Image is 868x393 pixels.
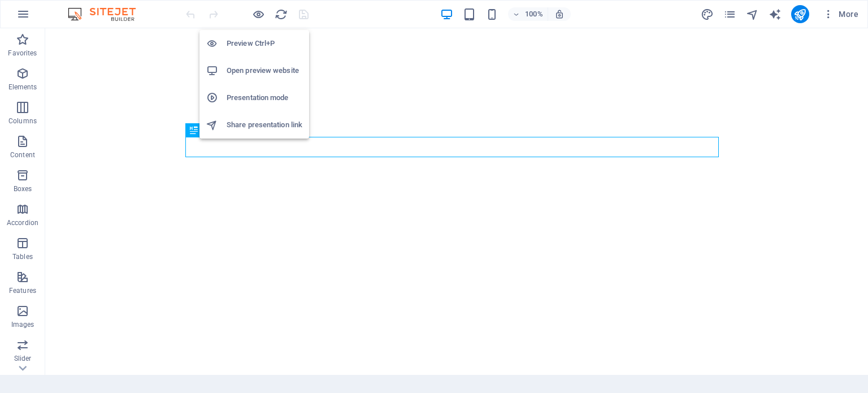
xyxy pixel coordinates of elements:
button: More [818,5,863,23]
h6: Preview Ctrl+P [227,37,302,50]
i: Pages (Ctrl+Alt+S) [723,8,736,21]
i: Publish [793,8,806,21]
button: reload [274,7,288,21]
h6: Presentation mode [227,91,302,105]
p: Images [11,320,34,329]
p: Tables [12,252,33,261]
button: pages [723,7,737,21]
img: Editor Logo [65,7,150,21]
p: Elements [8,83,37,92]
h6: Share presentation link [227,118,302,132]
i: On resize automatically adjust zoom level to fit chosen device. [554,9,565,19]
p: Features [9,286,36,295]
p: Favorites [8,49,37,58]
button: text_generator [769,7,782,21]
button: publish [791,5,809,23]
i: AI Writer [769,8,782,21]
p: Columns [8,116,37,126]
p: Slider [14,354,32,363]
h6: 100% [525,7,543,21]
i: Design (Ctrl+Alt+Y) [701,8,714,21]
p: Content [10,150,35,159]
button: 100% [508,7,548,21]
p: Accordion [7,218,38,227]
i: Navigator [746,8,759,21]
p: Boxes [14,184,32,193]
button: navigator [746,7,759,21]
span: More [823,8,858,20]
h6: Open preview website [227,64,302,77]
button: design [701,7,714,21]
